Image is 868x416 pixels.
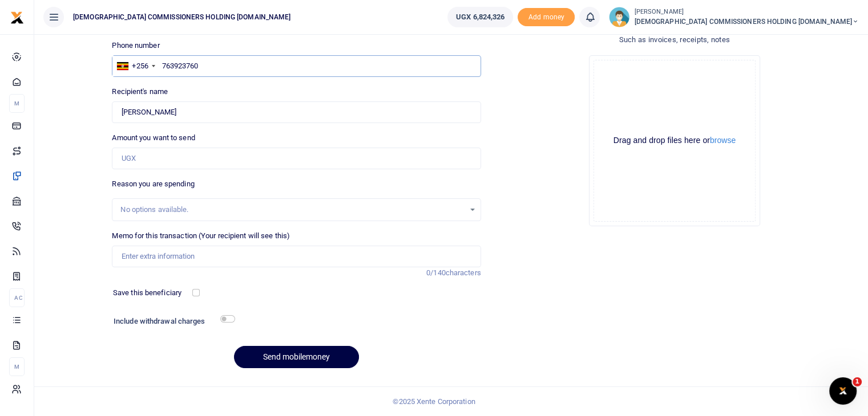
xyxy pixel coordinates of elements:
div: File Uploader [589,55,760,226]
span: UGX 6,824,326 [456,11,504,23]
div: Drag and drop files here or [594,135,755,146]
li: Wallet ballance [443,7,518,27]
input: Enter extra information [112,246,481,267]
li: Toup your wallet [518,8,575,27]
h4: Such as invoices, receipts, notes [490,34,859,46]
span: [DEMOGRAPHIC_DATA] COMMISSIONERS HOLDING [DOMAIN_NAME] [68,12,295,22]
div: Uganda: +256 [112,56,158,76]
label: Save this beneficiary [113,287,181,299]
h6: Include withdrawal charges [114,317,230,326]
label: Recipient's name [112,86,168,97]
img: logo-small [10,11,24,25]
label: Phone number [112,40,159,51]
label: Amount you want to send [112,132,195,144]
li: Ac [9,288,25,307]
a: profile-user [PERSON_NAME] [DEMOGRAPHIC_DATA] COMMISSIONERS HOLDING [DOMAIN_NAME] [609,7,859,27]
button: Send mobilemoney [234,346,359,368]
label: Memo for this transaction (Your recipient will see this) [112,230,290,242]
span: characters [446,268,481,277]
div: +256 [132,60,148,72]
span: [DEMOGRAPHIC_DATA] COMMISSIONERS HOLDING [DOMAIN_NAME] [634,17,859,27]
li: M [9,94,25,113]
img: profile-user [609,7,629,27]
label: Reason you are spending [112,178,194,190]
input: UGX [112,148,481,169]
span: 1 [853,377,862,386]
input: Loading name... [112,101,481,123]
div: No options available. [120,204,464,215]
span: Add money [518,8,575,27]
iframe: Intercom live chat [829,377,857,405]
li: M [9,357,25,376]
span: 0/140 [426,268,446,277]
a: UGX 6,824,326 [447,7,513,27]
a: Add money [518,12,575,21]
button: browse [710,136,736,144]
a: logo-small logo-large logo-large [10,13,24,21]
input: Enter phone number [112,55,481,77]
small: [PERSON_NAME] [634,7,859,17]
